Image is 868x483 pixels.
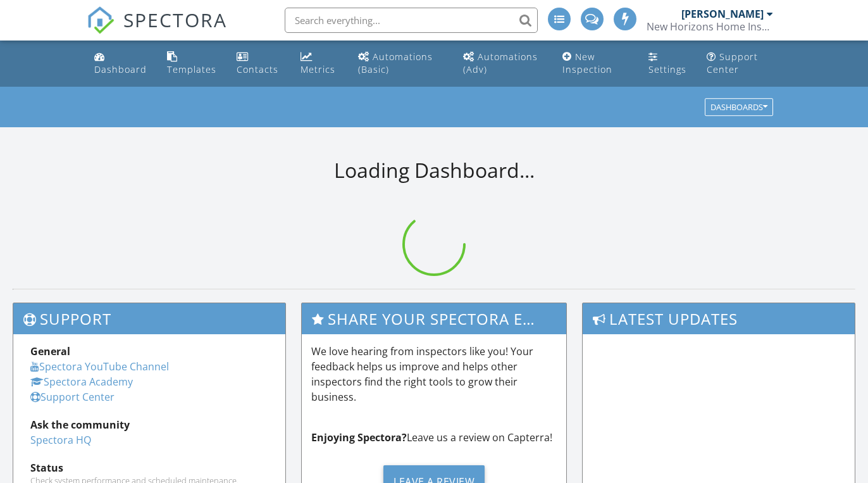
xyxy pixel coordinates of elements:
div: Automations (Adv) [463,51,538,75]
a: Support Center [30,390,115,404]
h3: Support [13,303,285,334]
div: Contacts [237,63,278,75]
a: Templates [162,46,221,82]
div: New Inspection [562,51,612,75]
a: Spectora HQ [30,433,91,447]
h3: Share Your Spectora Experience [302,303,566,334]
a: Spectora Academy [30,375,133,389]
a: Support Center [702,46,779,82]
div: Metrics [301,63,335,75]
strong: Enjoying Spectora? [311,430,407,444]
div: [PERSON_NAME] [681,8,764,20]
div: New Horizons Home Inspections [647,20,773,33]
a: Automations (Basic) [353,46,448,82]
strong: General [30,344,70,358]
div: Templates [167,63,216,75]
a: Settings [643,46,691,82]
div: Dashboards [710,103,767,112]
div: Ask the community [30,417,268,432]
div: Status [30,460,268,475]
input: Search everything... [285,8,538,33]
a: Metrics [295,46,344,82]
button: Dashboards [705,99,773,116]
a: SPECTORA [87,17,227,44]
h3: Latest Updates [583,303,855,334]
div: Settings [648,63,686,75]
a: Contacts [232,46,285,82]
p: We love hearing from inspectors like you! Your feedback helps us improve and helps other inspecto... [311,344,557,405]
a: New Inspection [557,46,633,82]
a: Spectora YouTube Channel [30,360,169,373]
div: Dashboard [94,63,147,75]
div: Automations (Basic) [358,51,433,75]
img: The Best Home Inspection Software - Spectora [87,6,115,34]
p: Leave us a review on Capterra! [311,430,557,445]
a: Automations (Advanced) [458,46,547,82]
div: Support Center [707,51,758,75]
span: SPECTORA [123,6,227,33]
a: Dashboard [89,46,152,82]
